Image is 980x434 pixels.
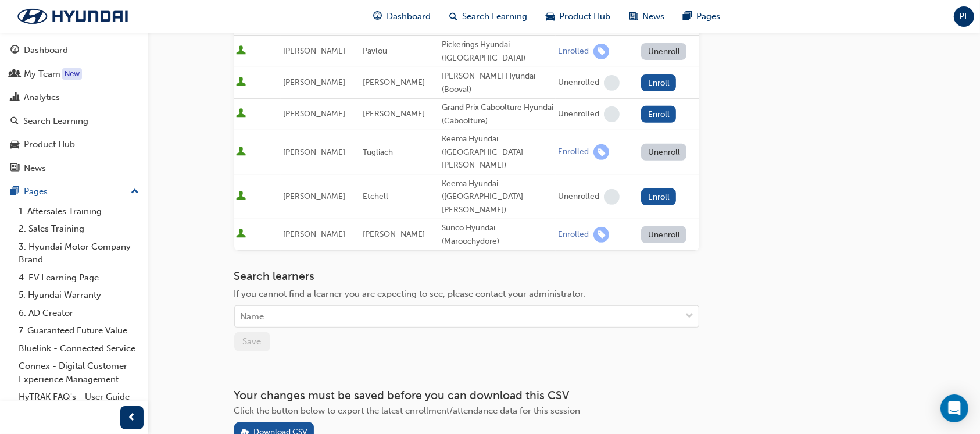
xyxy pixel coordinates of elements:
[641,144,686,161] button: Unenroll
[641,106,676,123] button: Enroll
[5,63,144,85] a: My Team
[442,222,553,248] div: Sunco Hyundai (Maroochydore)
[24,91,60,104] div: Analytics
[23,115,88,128] div: Search Learning
[237,77,246,88] span: User is active
[373,9,382,24] span: guage-icon
[237,229,246,240] span: User is active
[696,10,720,23] span: Pages
[14,202,144,220] a: 1. Aftersales Training
[14,238,144,269] a: 3. Hyundai Motor Company Brand
[537,5,620,29] a: car-iconProduct Hub
[5,87,144,108] a: Analytics
[449,9,457,24] span: search-icon
[234,405,581,416] span: Click the button below to export the latest enrollment/attendance data for this session
[641,74,676,91] button: Enroll
[674,5,729,29] a: pages-iconPages
[641,188,676,205] button: Enroll
[363,147,393,157] span: Tugliach
[283,77,345,87] span: [PERSON_NAME]
[5,40,144,61] a: Dashboard
[14,388,144,406] a: HyTRAK FAQ's - User Guide
[604,75,620,91] span: learningRecordVerb_NONE-icon
[237,191,246,202] span: User is active
[14,322,144,340] a: 7. Guaranteed Future Value
[364,5,440,29] a: guage-iconDashboard
[5,37,144,181] button: DashboardMy TeamAnalyticsSearch LearningProduct HubNews
[237,108,246,120] span: User is active
[442,101,553,127] div: Grand Prix Caboolture Hyundai (Caboolture)
[24,44,68,57] div: Dashboard
[10,69,19,80] span: people-icon
[5,111,144,132] a: Search Learning
[442,177,553,217] div: Keema Hyundai ([GEOGRAPHIC_DATA][PERSON_NAME])
[10,116,19,127] span: search-icon
[620,5,674,29] a: news-iconNews
[686,309,694,324] span: down-icon
[559,10,610,23] span: Product Hub
[940,394,968,422] div: Open Intercom Messenger
[131,184,139,200] span: up-icon
[558,46,589,57] div: Enrolled
[440,5,537,29] a: search-iconSearch Learning
[24,185,48,198] div: Pages
[234,332,270,351] button: Save
[5,181,144,202] button: Pages
[558,191,599,202] div: Unenrolled
[959,10,969,23] span: PF
[14,304,144,322] a: 6. AD Creator
[558,109,599,120] div: Unenrolled
[283,147,345,157] span: [PERSON_NAME]
[10,93,19,103] span: chart-icon
[363,109,425,119] span: [PERSON_NAME]
[243,336,262,347] span: Save
[128,411,137,425] span: prev-icon
[363,191,388,201] span: Etchell
[604,189,620,205] span: learningRecordVerb_NONE-icon
[10,45,19,56] span: guage-icon
[546,9,555,24] span: car-icon
[558,229,589,240] div: Enrolled
[237,147,246,158] span: User is active
[954,6,974,27] button: PF
[14,220,144,238] a: 2. Sales Training
[24,162,46,175] div: News
[593,227,609,243] span: learningRecordVerb_ENROLL-icon
[363,77,425,87] span: [PERSON_NAME]
[558,77,599,88] div: Unenrolled
[642,10,664,23] span: News
[641,226,686,243] button: Unenroll
[363,229,425,239] span: [PERSON_NAME]
[62,68,82,80] div: Tooltip anchor
[234,389,699,402] h3: Your changes must be saved before you can download this CSV
[24,67,60,81] div: My Team
[6,4,140,29] img: Trak
[283,109,345,119] span: [PERSON_NAME]
[14,269,144,287] a: 4. EV Learning Page
[442,70,553,96] div: [PERSON_NAME] Hyundai (Booval)
[629,9,638,24] span: news-icon
[14,340,144,358] a: Bluelink - Connected Service
[683,9,692,24] span: pages-icon
[442,38,553,65] div: Pickerings Hyundai ([GEOGRAPHIC_DATA])
[283,46,345,56] span: [PERSON_NAME]
[363,46,387,56] span: Pavlou
[387,10,431,23] span: Dashboard
[604,106,620,122] span: learningRecordVerb_NONE-icon
[10,163,19,174] span: news-icon
[641,43,686,60] button: Unenroll
[442,133,553,172] div: Keema Hyundai ([GEOGRAPHIC_DATA][PERSON_NAME])
[10,187,19,197] span: pages-icon
[14,357,144,388] a: Connex - Digital Customer Experience Management
[24,138,75,151] div: Product Hub
[462,10,527,23] span: Search Learning
[558,147,589,158] div: Enrolled
[234,269,699,283] h3: Search learners
[593,144,609,160] span: learningRecordVerb_ENROLL-icon
[10,140,19,150] span: car-icon
[283,229,345,239] span: [PERSON_NAME]
[283,191,345,201] span: [PERSON_NAME]
[5,158,144,179] a: News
